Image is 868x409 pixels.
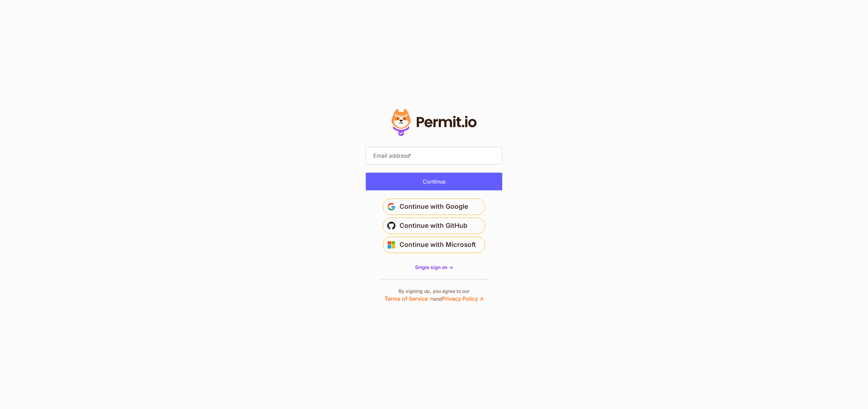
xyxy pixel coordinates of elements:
span: Continue with GitHub [400,220,467,231]
a: Privacy Policy ↗ [442,295,483,302]
p: By signing up, you agree to our and [385,288,483,303]
span: Continue with Microsoft [400,239,476,250]
button: Continue with GitHub [383,218,485,234]
button: Continue with Google [383,199,485,215]
a: Terms of Service ↗ [385,295,433,302]
span: Continue with Google [400,201,468,212]
span: Single sign on -> [415,264,453,270]
button: Continue [366,173,502,190]
a: Single sign on -> [415,264,453,271]
label: Email address [371,151,413,160]
button: Continue with Microsoft [383,237,485,253]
